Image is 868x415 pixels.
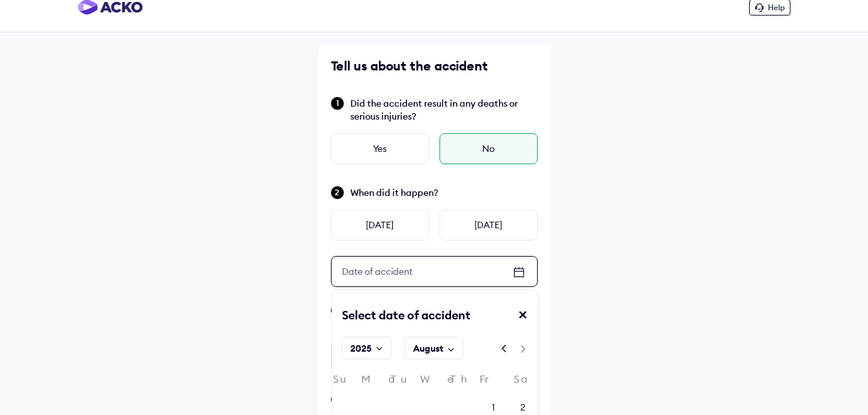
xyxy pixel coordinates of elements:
[350,186,538,199] span: When did it happen?
[492,401,495,414] div: 1
[331,209,429,240] div: [DATE]
[390,374,419,391] div: Tu
[332,374,361,391] div: Su
[520,401,525,414] div: 2
[331,57,538,75] div: Tell us about the accident
[420,374,449,391] div: We
[413,342,443,355] div: August
[332,260,423,283] div: Date of accident
[768,3,785,12] span: Help
[439,209,538,240] div: [DATE]
[479,374,508,391] div: Fr
[361,374,390,391] div: Mo
[350,97,538,123] span: Did the accident result in any deaths or serious injuries?
[332,308,471,334] div: Select date of accident
[331,340,429,371] div: Yes
[508,374,537,391] div: Sa
[518,308,538,334] div: ✕
[439,133,538,164] div: No
[350,342,372,355] div: 2025
[331,133,429,164] div: Yes
[449,374,478,391] div: Th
